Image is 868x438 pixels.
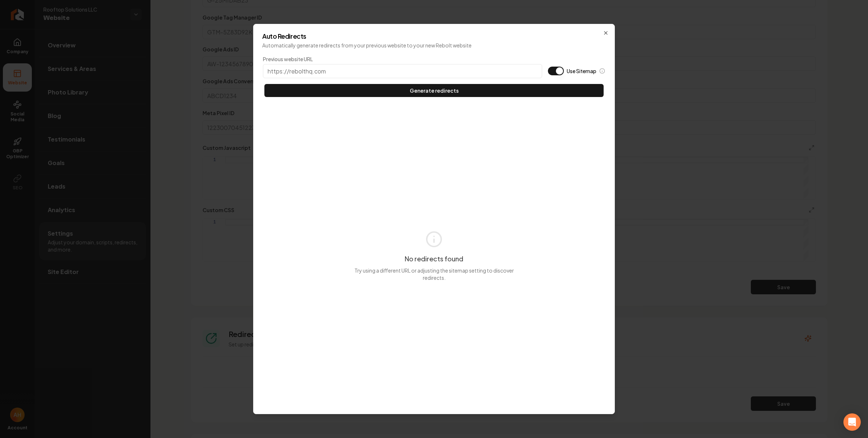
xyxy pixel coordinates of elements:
[264,84,604,97] button: Generate redirects
[263,55,542,63] label: Previous website URL
[567,67,596,75] label: Use Sitemap
[262,42,606,49] p: Automatically generate redirects from your previous website to your new Rebolt website
[263,64,542,78] input: https://rebolthq.com
[405,254,463,264] h3: No redirects found
[262,33,606,39] h2: Auto Redirects
[353,267,515,281] p: Try using a different URL or adjusting the sitemap setting to discover redirects.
